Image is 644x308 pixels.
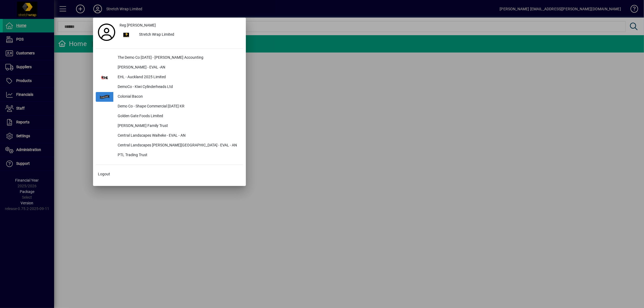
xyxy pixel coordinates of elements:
a: Reg [PERSON_NAME] [117,20,243,30]
div: Stretch Wrap Limited [135,30,243,40]
div: Golden Gate Foods Limited [113,112,243,121]
span: Reg [PERSON_NAME] [120,22,156,28]
button: DemoCo - Kiwi Cylinderheads Ltd [96,82,243,92]
div: Central Landscapes [PERSON_NAME][GEOGRAPHIC_DATA] - EVAL - AN [113,141,243,150]
div: Central Landscapes Waiheke - EVAL - AN [113,131,243,141]
button: Logout [96,169,243,179]
button: [PERSON_NAME] Family Trust [96,121,243,131]
div: DemoCo - Kiwi Cylinderheads Ltd [113,82,243,92]
div: [PERSON_NAME] Family Trust [113,121,243,131]
button: EHL - Auckland 2025 Limited [96,73,243,82]
button: Stretch Wrap Limited [117,30,243,40]
div: The Demo Co [DATE] - [PERSON_NAME] Accounting [113,53,243,63]
button: The Demo Co [DATE] - [PERSON_NAME] Accounting [96,53,243,63]
button: PTL Trading Trust [96,150,243,160]
div: Demo Co - Shape Commercial [DATE] KR [113,102,243,112]
button: Golden Gate Foods Limited [96,112,243,121]
button: Demo Co - Shape Commercial [DATE] KR [96,102,243,112]
button: [PERSON_NAME] - EVAL -AN [96,63,243,73]
div: Colonial Bacon [113,92,243,102]
span: Logout [98,171,110,177]
div: EHL - Auckland 2025 Limited [113,73,243,82]
div: PTL Trading Trust [113,150,243,160]
div: [PERSON_NAME] - EVAL -AN [113,63,243,73]
a: Profile [96,27,117,37]
button: Central Landscapes Waiheke - EVAL - AN [96,131,243,141]
button: Colonial Bacon [96,92,243,102]
button: Central Landscapes [PERSON_NAME][GEOGRAPHIC_DATA] - EVAL - AN [96,141,243,150]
